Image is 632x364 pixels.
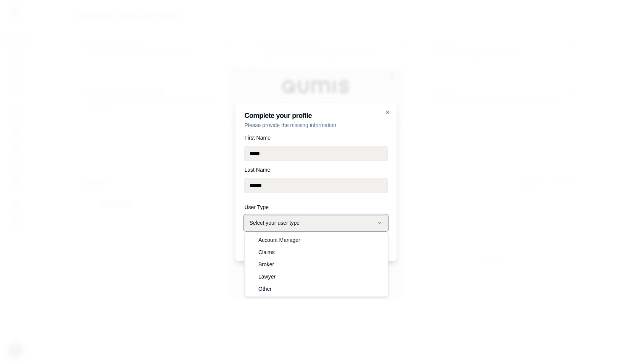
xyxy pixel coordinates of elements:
span: Lawyer [258,273,276,280]
span: Claims [258,248,275,256]
span: Other [258,285,272,293]
h2: Complete your profile [245,112,388,119]
span: Account Manager [258,236,300,244]
label: First Name [245,135,388,140]
span: Broker [258,261,274,268]
p: Please provide the missing information [245,121,388,129]
label: Last Name [245,167,388,172]
label: User Type [245,205,388,210]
